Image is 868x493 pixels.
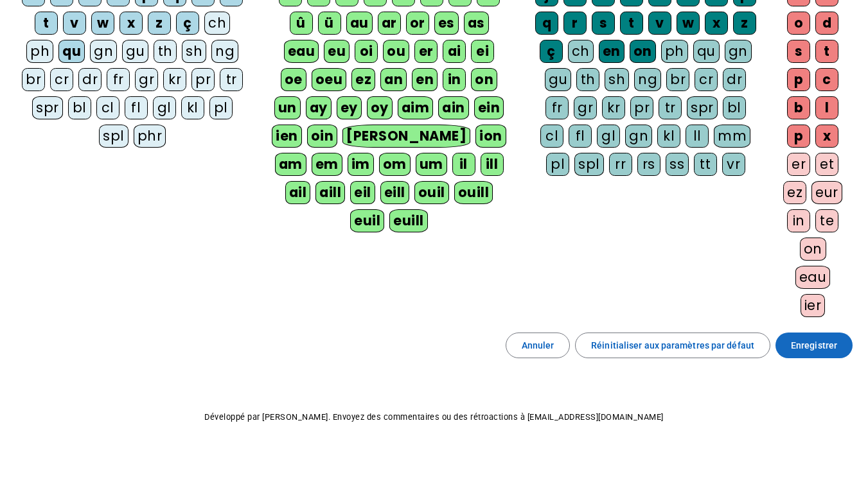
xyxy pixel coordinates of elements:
span: Enregistrer [791,338,837,353]
button: Annuler [506,333,571,358]
button: Réinitialiser aux paramètres par défaut [575,333,770,358]
span: Réinitialiser aux paramètres par défaut [591,338,754,353]
span: Annuler [522,338,554,353]
button: Enregistrer [775,333,853,358]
